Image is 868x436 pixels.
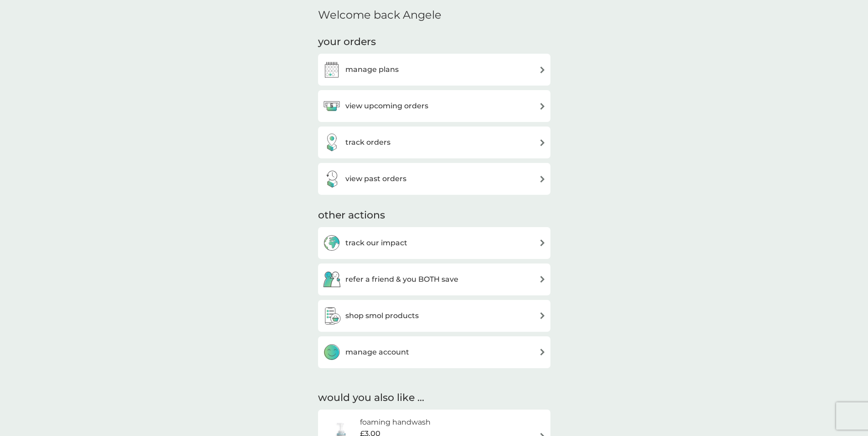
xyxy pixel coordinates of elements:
img: arrow right [539,103,546,110]
h3: other actions [318,208,385,223]
h2: Welcome back Angele [318,9,442,22]
img: arrow right [539,239,546,246]
h3: shop smol products [345,310,419,322]
h3: refer a friend & you BOTH save [345,274,458,285]
h3: your orders [318,35,376,49]
img: arrow right [539,312,546,319]
img: arrow right [539,276,546,283]
h3: track our impact [345,237,407,249]
h6: foaming handwash [360,416,431,428]
h2: would you also like ... [318,391,550,405]
h3: view upcoming orders [345,100,428,112]
img: arrow right [539,176,546,183]
img: arrow right [539,66,546,73]
h3: view past orders [345,173,406,185]
img: arrow right [539,349,546,355]
h3: manage plans [345,64,399,76]
img: arrow right [539,139,546,146]
h3: track orders [345,137,390,148]
h3: manage account [345,346,409,358]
